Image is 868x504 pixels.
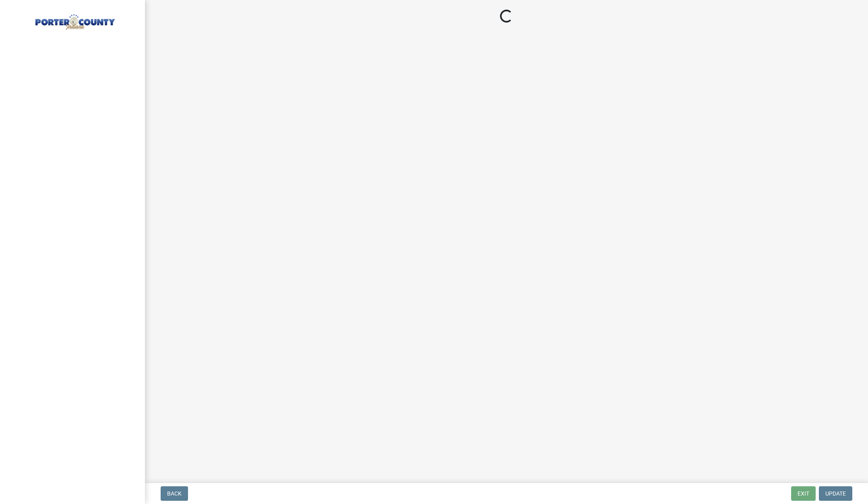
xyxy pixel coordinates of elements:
img: Porter County, Indiana [16,8,132,31]
button: Exit [791,486,816,501]
button: Update [819,486,852,501]
span: Back [167,490,182,497]
button: Back [161,486,188,501]
span: Update [825,490,846,497]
